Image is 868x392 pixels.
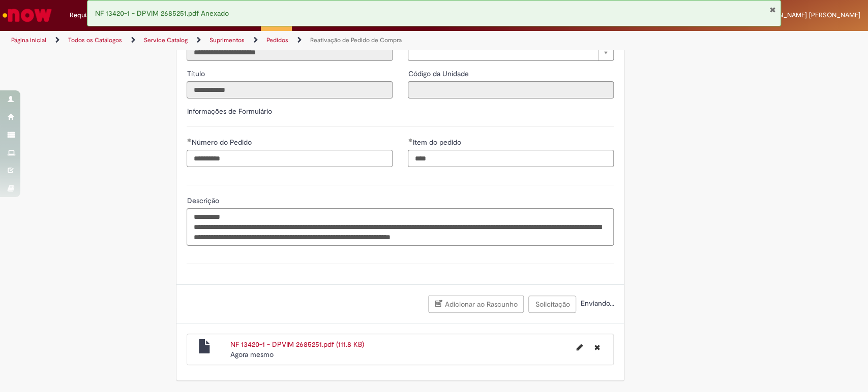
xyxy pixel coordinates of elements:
span: Agora mesmo [230,350,274,359]
textarea: Descrição [187,208,614,246]
a: Todos os Catálogos [68,36,122,44]
span: [PERSON_NAME] [PERSON_NAME] [756,11,860,19]
label: Informações de Formulário [187,107,272,116]
ul: Trilhas de página [8,31,571,50]
a: Reativação de Pedido de Compra [310,36,402,44]
a: Pedidos [266,36,288,44]
a: Suprimentos [209,36,245,44]
input: Código da Unidade [408,81,614,99]
input: Número do Pedido [187,150,393,167]
input: Email [187,44,393,61]
span: Somente leitura - Título [187,69,206,78]
span: NF 13420-1 - DPVIM 2685251.pdf Anexado [95,9,229,18]
a: NF 13420-1 - DPVIM 2685251.pdf (111.8 KB) [230,340,364,349]
input: Item do pedido [408,150,614,167]
a: Service Catalog [144,36,188,44]
span: Obrigatório Preenchido [408,138,412,142]
input: Título [187,81,393,99]
span: Obrigatório Preenchido [187,138,191,142]
button: Editar nome de arquivo NF 13420-1 - DPVIM 2685251.pdf [570,339,588,355]
label: Somente leitura - Título [187,69,206,79]
span: Número do Pedido [191,138,253,147]
a: Página inicial [11,36,46,44]
time: 30/09/2025 14:22:16 [230,350,274,359]
span: Enviando... [578,299,614,308]
span: Descrição [187,196,221,205]
button: Fechar Notificação [769,6,775,14]
label: Somente leitura - Código da Unidade [408,69,470,79]
span: Somente leitura - Código da Unidade [408,69,470,78]
span: Item do pedido [412,138,463,147]
span: Requisições [70,10,105,20]
img: ServiceNow [1,5,53,25]
a: Limpar campo Local [408,44,614,61]
button: Excluir NF 13420-1 - DPVIM 2685251.pdf [588,339,606,355]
